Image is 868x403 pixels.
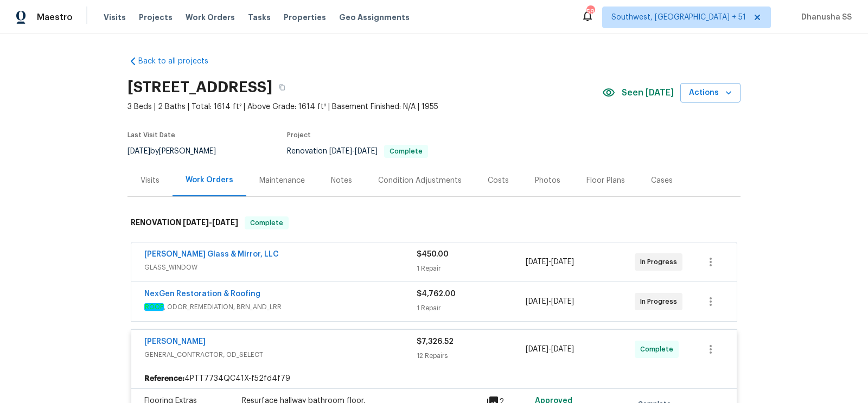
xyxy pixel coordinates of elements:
[640,296,681,307] span: In Progress
[329,148,378,155] span: -
[284,12,326,23] span: Properties
[586,7,594,17] div: 580
[526,298,548,305] span: [DATE]
[131,369,737,388] div: 4PTT7734QC41X-f52fd4f79
[104,12,126,23] span: Visits
[144,303,164,311] em: ROOF
[385,148,427,155] span: Complete
[127,148,150,155] span: [DATE]
[417,263,526,274] div: 1 Repair
[329,148,352,155] span: [DATE]
[331,175,352,186] div: Notes
[127,56,232,67] a: Back to all projects
[622,87,674,98] span: Seen [DATE]
[417,290,456,298] span: $4,762.00
[259,175,305,186] div: Maintenance
[526,344,574,355] span: -
[526,346,548,353] span: [DATE]
[144,262,417,273] span: GLASS_WINDOW
[144,251,279,258] a: [PERSON_NAME] Glass & Mirror, LLC
[651,175,673,186] div: Cases
[183,219,238,226] span: -
[526,257,574,267] span: -
[640,344,678,355] span: Complete
[37,12,73,23] span: Maestro
[535,175,560,186] div: Photos
[611,12,746,23] span: Southwest, [GEOGRAPHIC_DATA] + 51
[586,175,625,186] div: Floor Plans
[797,12,852,23] span: Dhanusha SS
[417,338,454,346] span: $7,326.52
[526,258,548,266] span: [DATE]
[287,132,311,138] span: Project
[488,175,509,186] div: Costs
[212,219,238,226] span: [DATE]
[417,303,526,314] div: 1 Repair
[355,148,378,155] span: [DATE]
[246,218,288,228] span: Complete
[248,14,271,21] span: Tasks
[144,349,417,360] span: GENERAL_CONTRACTOR, OD_SELECT
[144,373,184,384] b: Reference:
[339,12,410,23] span: Geo Assignments
[526,296,574,307] span: -
[551,346,574,353] span: [DATE]
[144,338,206,346] a: [PERSON_NAME]
[144,302,417,312] span: , ODOR_REMEDIATION, BRN_AND_LRR
[417,350,526,361] div: 12 Repairs
[186,175,233,185] div: Work Orders
[417,251,449,258] span: $450.00
[186,12,235,23] span: Work Orders
[680,83,741,103] button: Actions
[378,175,462,186] div: Condition Adjustments
[127,132,175,138] span: Last Visit Date
[131,216,238,229] h6: RENOVATION
[127,101,602,112] span: 3 Beds | 2 Baths | Total: 1614 ft² | Above Grade: 1614 ft² | Basement Finished: N/A | 1955
[127,145,229,158] div: by [PERSON_NAME]
[127,82,272,93] h2: [STREET_ADDRESS]
[551,258,574,266] span: [DATE]
[139,12,173,23] span: Projects
[640,257,681,267] span: In Progress
[689,86,732,100] span: Actions
[287,148,428,155] span: Renovation
[127,206,741,240] div: RENOVATION [DATE]-[DATE]Complete
[141,175,159,186] div: Visits
[551,298,574,305] span: [DATE]
[144,290,260,298] a: NexGen Restoration & Roofing
[272,78,292,97] button: Copy Address
[183,219,209,226] span: [DATE]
